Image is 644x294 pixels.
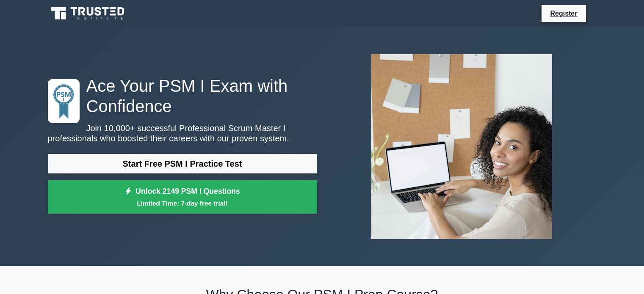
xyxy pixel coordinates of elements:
[48,76,317,116] h1: Ace Your PSM I Exam with Confidence
[545,8,582,19] a: Register
[48,154,317,174] a: Start Free PSM I Practice Test
[48,180,317,214] a: Unlock 2149 PSM I QuestionsLimited Time: 7-day free trial!
[48,123,317,143] p: Join 10,000+ successful Professional Scrum Master I professionals who boosted their careers with ...
[58,198,307,208] small: Limited Time: 7-day free trial!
